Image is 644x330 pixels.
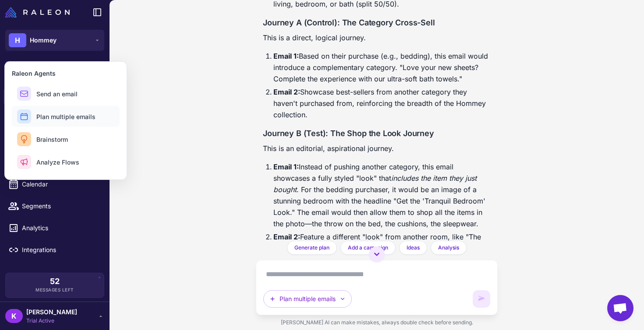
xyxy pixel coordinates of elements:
span: Analysis [438,244,459,252]
li: Showcase best-sellers from another category they haven't purchased from, reinforcing the breadth ... [273,86,490,120]
span: Send an email [36,89,78,98]
div: [PERSON_NAME] AI can make mistakes, always double check before sending. [256,315,497,330]
button: Plan multiple emails [263,290,352,308]
button: Brainstorm [12,129,120,150]
a: Campaigns [4,153,106,172]
strong: Email 1: [273,162,299,171]
button: HHommey [5,30,104,51]
span: Ideas [407,244,420,252]
h3: Raleon Agents [12,69,120,78]
div: K [5,309,23,323]
span: Brainstorm [36,135,68,144]
span: Integrations [22,245,99,255]
span: Hommey [30,35,57,45]
h4: Journey B (Test): The Shop the Look Journey [263,127,490,139]
div: H [9,33,26,47]
button: Analysis [431,241,467,255]
button: Add a campaign [340,241,396,255]
button: Ideas [399,241,427,255]
span: Analyze Flows [36,158,79,167]
a: Raleon Logo [5,7,73,18]
h4: Journey A (Control): The Category Cross-Sell [263,17,490,28]
a: Email Design [4,131,106,150]
li: Feature a different "look" from another room, like "The Cozy Living Room," showing how different ... [273,231,490,265]
img: Raleon Logo [5,7,70,18]
a: Knowledge [4,109,106,128]
button: Send an email [12,83,120,104]
span: Analytics [22,223,99,233]
a: Integrations [4,241,106,259]
p: This is an editorial, aspirational journey. [263,143,490,154]
span: 52 [50,277,60,285]
strong: Email 2: [273,88,300,96]
span: Messages Left [35,287,74,293]
button: Plan multiple emails [12,106,120,127]
span: [PERSON_NAME] [26,307,77,317]
a: Segments [4,197,106,215]
span: Plan multiple emails [36,112,96,121]
a: Analytics [4,219,106,237]
span: Add a campaign [348,244,388,252]
strong: Email 1: [273,52,299,60]
span: Trial Active [26,317,77,325]
p: This is a direct, logical journey. [263,32,490,43]
strong: Email 2: [273,232,300,241]
button: Generate plan [287,241,337,255]
button: Analyze Flows [12,151,120,172]
div: Open chat [607,295,633,321]
a: Calendar [4,175,106,193]
span: Calendar [22,179,99,189]
span: Segments [22,201,99,211]
span: Generate plan [294,244,329,252]
a: Chats [4,88,106,106]
li: Based on their purchase (e.g., bedding), this email would introduce a complementary category. "Lo... [273,50,490,84]
li: Instead of pushing another category, this email showcases a fully styled "look" that . For the be... [273,161,490,229]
